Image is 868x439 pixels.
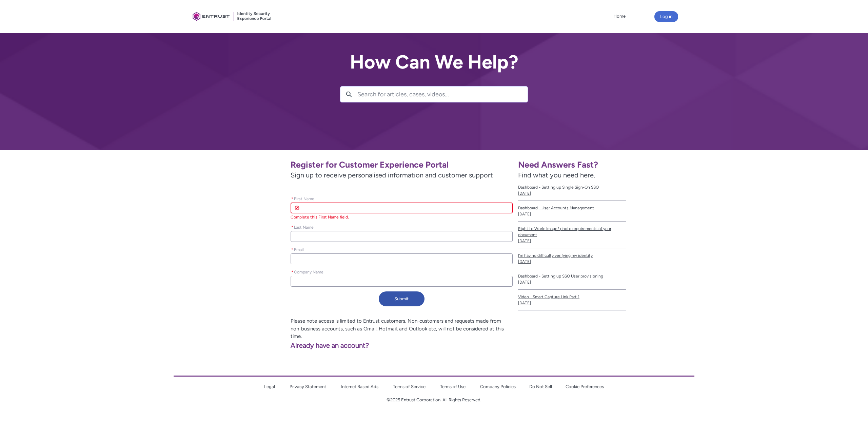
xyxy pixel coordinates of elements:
[291,245,307,253] label: Email
[566,384,604,389] a: Cookie Preferences
[195,317,513,340] p: Please note access is limited to Entrust customers. Non-customers and requests made from non-busi...
[518,191,531,196] lightning-formatted-date-time: [DATE]
[518,201,626,222] a: Dashboard - User Accounts Management[DATE]
[518,248,626,269] a: I’m having difficulty verifying my identity[DATE]
[340,87,357,102] button: Search
[264,384,275,389] a: Legal
[340,52,528,73] h2: How Can We Help?
[290,384,326,389] a: Privacy Statement
[393,384,426,389] a: Terms of Service
[291,159,513,170] h1: Register for Customer Experience Portal
[612,11,627,21] a: Home
[357,87,528,102] input: Search for articles, cases, videos...
[518,259,531,264] lightning-formatted-date-time: [DATE]
[291,225,293,230] abbr: required
[518,222,626,248] a: Right to Work: Image/ photo requirements of your document[DATE]
[518,159,626,170] h1: Need Answers Fast?
[341,384,378,389] a: Internet Based Ads
[379,291,425,306] button: Submit
[518,269,626,290] a: Dashboard - Setting up SSO User provisioning[DATE]
[518,184,626,190] span: Dashboard - Setting up Single Sign-On SSO
[518,294,626,300] span: Video - Smart Capture Link Part 1
[518,252,626,259] span: I’m having difficulty verifying my identity
[654,11,678,22] button: Log in
[480,384,516,389] a: Company Policies
[195,341,369,349] a: Already have an account?
[518,180,626,201] a: Dashboard - Setting up Single Sign-On SSO[DATE]
[518,238,531,243] lightning-formatted-date-time: [DATE]
[291,170,513,180] span: Sign up to receive personalised information and customer support
[518,290,626,310] a: Video - Smart Capture Link Part 1[DATE]
[518,212,531,216] lightning-formatted-date-time: [DATE]
[440,384,466,389] a: Terms of Use
[518,226,626,238] span: Right to Work: Image/ photo requirements of your document
[518,273,626,279] span: Dashboard - Setting up SSO User provisioning
[174,397,694,403] p: ©2025 Entrust Corporation. All Rights Reserved.
[291,270,293,274] abbr: required
[747,282,868,439] iframe: Qualified Messenger
[291,223,316,230] label: Last Name
[518,171,595,179] span: Find what you need here.
[291,247,293,252] abbr: required
[291,214,513,220] div: Complete this First Name field.
[518,205,626,211] span: Dashboard - User Accounts Management
[291,194,317,202] label: First Name
[518,280,531,285] lightning-formatted-date-time: [DATE]
[291,268,326,275] label: Company Name
[518,301,531,305] lightning-formatted-date-time: [DATE]
[291,196,293,201] abbr: required
[529,384,552,389] a: Do Not Sell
